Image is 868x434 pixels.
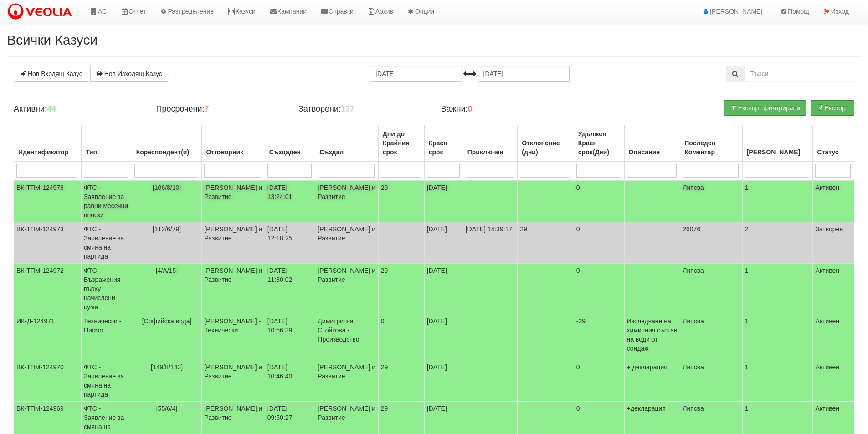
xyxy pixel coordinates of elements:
span: 0 [381,317,385,325]
td: [PERSON_NAME] и Развитие [315,264,378,314]
td: 0 [574,360,624,402]
td: Активен [813,264,854,314]
td: Затворен [813,222,854,264]
span: Липсва [683,317,704,325]
td: ФТС - Заявление за смяна на партида [81,222,132,264]
td: ИК-Д-124971 [14,314,82,360]
td: [DATE] 14:39:17 [463,222,518,264]
div: Статус [815,146,852,158]
td: ФТС - Възражения върху начислени суми [81,264,132,314]
td: ВК-ТПМ-124972 [14,264,82,314]
span: 29 [381,405,388,412]
th: Отклонение (дни): No sort applied, activate to apply an ascending sort [518,125,574,162]
td: 1 [742,360,813,402]
a: Нов Изходящ Казус [90,66,168,82]
div: Отговорник [204,146,262,158]
button: Експорт филтрирани [724,100,806,116]
h4: Затворени: [298,105,427,114]
span: 29 [381,184,388,191]
th: Създал: No sort applied, activate to apply an ascending sort [315,125,378,162]
td: ВК-ТПМ-124978 [14,180,82,222]
td: [PERSON_NAME] и Развитие [315,360,378,402]
td: [DATE] [424,180,463,222]
td: 1 [742,314,813,360]
td: [DATE] 10:46:40 [265,360,315,402]
td: -29 [574,314,624,360]
div: Удължен Краен срок(Дни) [576,128,622,158]
h4: Активни: [14,105,142,114]
td: Активен [813,180,854,222]
th: Последен Коментар: No sort applied, activate to apply an ascending sort [680,125,742,162]
span: Липсва [683,405,704,412]
td: 1 [742,180,813,222]
td: [PERSON_NAME] - Технически [202,314,265,360]
span: [Софийска вода] [142,317,192,325]
td: 0 [574,264,624,314]
p: Изследване на химичния състав на води от сондаж [627,317,678,353]
td: [DATE] 12:18:25 [265,222,315,264]
td: [PERSON_NAME] и Развитие [202,360,265,402]
td: ФТС - Заявление за смяна на партида [81,360,132,402]
td: Технически - Писмо [81,314,132,360]
th: Идентификатор: No sort applied, activate to apply an ascending sort [14,125,82,162]
div: Описание [627,146,678,158]
span: [149/8/143] [151,363,183,371]
th: Брой Файлове: No sort applied, activate to apply an ascending sort [742,125,813,162]
td: [DATE] [424,222,463,264]
th: Удължен Краен срок(Дни): No sort applied, activate to apply an ascending sort [574,125,624,162]
b: 44 [47,104,56,113]
div: Създал [318,146,375,158]
div: Краен срок [427,137,461,158]
input: Търсене по Идентификатор, Бл/Вх/Ап, Тип, Описание, Моб. Номер, Имейл, Файл, Коментар, [745,66,854,82]
td: ФТС - Заявление за равни месечни вноски [81,180,132,222]
td: [PERSON_NAME] и Развитие [315,180,378,222]
th: Описание: No sort applied, activate to apply an ascending sort [624,125,680,162]
th: Отговорник: No sort applied, activate to apply an ascending sort [202,125,265,162]
td: [DATE] 13:24:01 [265,180,315,222]
div: Дни до Крайния срок [381,128,422,158]
td: [PERSON_NAME] и Развитие [202,222,265,264]
p: + декларация [627,363,678,372]
td: 29 [518,222,574,264]
td: 2 [742,222,813,264]
div: Последен Коментар [683,137,740,158]
span: 26076 [683,225,700,233]
span: 29 [381,363,388,371]
th: Краен срок: No sort applied, activate to apply an ascending sort [424,125,463,162]
p: +декларация [627,404,678,413]
div: Тип [84,146,129,158]
span: [4/А/15] [156,267,178,274]
td: [DATE] [424,264,463,314]
td: [PERSON_NAME] и Развитие [202,264,265,314]
span: [106/8/10] [153,184,181,191]
span: 29 [381,267,388,274]
div: Отклонение (дни) [520,137,571,158]
b: 7 [204,104,209,113]
span: [55/6/4] [156,405,178,412]
td: ВК-ТПМ-124970 [14,360,82,402]
td: Активен [813,360,854,402]
td: Активен [813,314,854,360]
td: [DATE] 11:30:02 [265,264,315,314]
div: Приключен [466,146,515,158]
span: Липсва [683,184,704,191]
td: ВК-ТПМ-124973 [14,222,82,264]
b: 137 [341,104,354,113]
span: [112/6/79] [153,225,181,233]
h2: Всички Казуси [7,32,861,47]
td: [DATE] [424,314,463,360]
img: VeoliaLogo.png [7,2,76,21]
td: [DATE] [424,360,463,402]
th: Статус: No sort applied, activate to apply an ascending sort [813,125,854,162]
span: Липсва [683,267,704,274]
h4: Просрочени: [156,105,284,114]
th: Кореспондент(и): No sort applied, activate to apply an ascending sort [132,125,202,162]
h4: Важни: [441,105,569,114]
td: [PERSON_NAME] и Развитие [202,180,265,222]
td: Димитричка Стойкова - Производство [315,314,378,360]
th: Тип: No sort applied, activate to apply an ascending sort [81,125,132,162]
b: 0 [468,104,473,113]
a: Нов Входящ Казус [14,66,88,82]
div: Създаден [267,146,313,158]
div: [PERSON_NAME] [745,146,811,158]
